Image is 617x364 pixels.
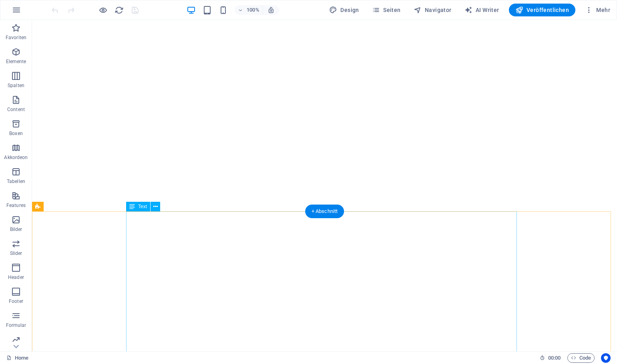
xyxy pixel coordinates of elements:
span: : [554,355,555,361]
span: Veröffentlichen [515,6,569,14]
button: Mehr [582,4,613,16]
button: Code [567,353,595,363]
button: Usercentrics [601,353,611,363]
p: Features [6,202,26,209]
button: reload [114,5,124,15]
span: Code [571,353,591,363]
i: Bei Größenänderung Zoomstufe automatisch an das gewählte Gerät anpassen. [267,6,275,14]
h6: 100% [247,5,259,15]
p: Content [7,106,25,113]
a: Klick, um Auswahl aufzuheben. Doppelklick öffnet Seitenverwaltung [6,353,28,363]
span: AI Writer [464,6,499,14]
span: Seiten [372,6,401,14]
p: Footer [9,298,23,304]
p: Spalten [8,82,24,89]
p: Elemente [6,58,26,65]
p: Akkordeon [4,154,28,161]
span: Mehr [585,6,610,14]
span: Navigator [414,6,452,14]
button: Design [326,4,362,16]
p: Header [8,274,24,280]
p: Slider [10,250,22,257]
button: 100% [235,5,263,15]
p: Bilder [10,226,22,233]
div: + Abschnitt [305,205,344,218]
i: Seite neu laden [115,6,124,15]
button: AI Writer [461,4,502,16]
p: Boxen [9,130,23,137]
span: Text [138,204,147,209]
span: 00 00 [548,353,561,363]
div: Design (Strg+Alt+Y) [326,4,362,16]
button: Klicke hier, um den Vorschau-Modus zu verlassen [98,5,108,15]
span: Design [329,6,359,14]
p: Formular [6,322,26,328]
button: Veröffentlichen [509,4,575,16]
p: Favoriten [6,34,26,41]
button: Navigator [410,4,455,16]
h6: Session-Zeit [540,353,561,363]
button: Seiten [369,4,404,16]
p: Tabellen [7,178,25,185]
